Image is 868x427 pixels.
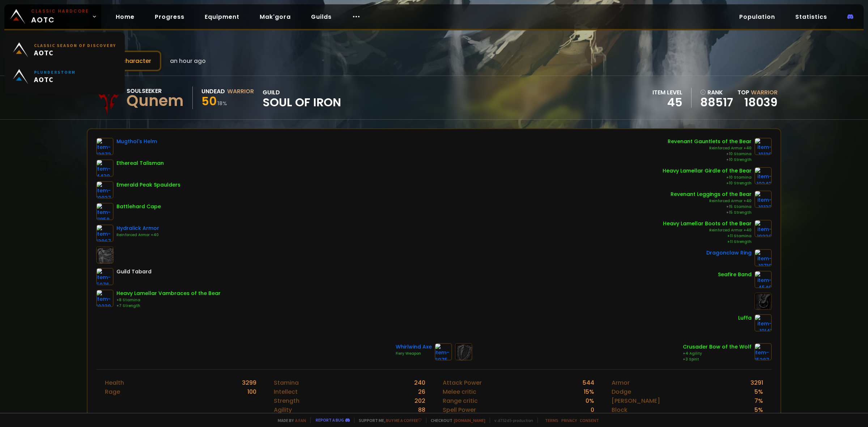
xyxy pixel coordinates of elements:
div: Range critic [443,396,478,405]
div: +11 Stamina [663,233,752,239]
div: Reinforced Armor +40 [671,198,752,204]
div: Armor [612,378,630,387]
div: Luffa [738,314,752,322]
div: +4 Agility [683,351,752,356]
span: AOTC [34,75,76,84]
img: item-11858 [96,203,114,220]
a: 18039 [744,94,778,110]
img: item-13073 [96,138,114,155]
div: 45 [652,97,682,108]
img: item-10243 [754,167,772,184]
div: Reinforced Armor +40 [668,145,752,151]
div: +3 Spirit [683,356,752,362]
div: 240 [414,378,425,387]
div: Heavy Lamellar Boots of the Bear [663,220,752,227]
a: 88517 [700,97,733,108]
div: 26 [418,387,425,396]
small: Classic Hardcore [31,8,89,14]
div: guild [263,88,341,108]
a: a fan [295,418,306,423]
div: Intellect [274,387,298,396]
img: item-4549 [754,271,772,288]
div: Qunem [127,95,184,106]
span: 50 [201,93,217,109]
div: 3291 [750,378,763,387]
a: PlunderstormAOTC [9,63,120,90]
a: Classic HardcoreAOTC [4,4,101,29]
div: 3299 [242,378,256,387]
div: 15 % [584,387,594,396]
div: Whirlwind Axe [396,343,432,351]
div: +8 Stamina [116,297,221,303]
img: item-6975 [435,343,452,360]
span: Support me, [354,418,422,423]
div: 544 [583,378,594,387]
div: Seafire Band [718,271,752,278]
span: v. d752d5 - production [490,418,533,423]
img: item-4430 [96,159,114,177]
img: item-13067 [96,225,114,242]
img: item-19141 [754,314,772,332]
div: Heavy Lamellar Vambraces of the Bear [116,290,221,297]
img: item-15287 [754,343,772,360]
div: Crusader Bow of the Wolf [683,343,752,351]
img: item-10239 [96,290,114,307]
div: Hydralick Armor [116,225,159,232]
div: Health [105,378,124,387]
div: Reinforced Armor +40 [116,232,159,238]
div: +10 Strength [668,157,752,163]
div: 0 % [586,396,594,405]
div: Soulseeker [127,86,184,95]
div: Dragonclaw Ring [706,249,752,257]
a: Home [110,9,140,24]
div: Revenant Gauntlets of the Bear [668,138,752,145]
div: Stamina [274,378,299,387]
div: Guild Tabard [116,268,152,276]
div: Mugthol's Helm [116,138,157,145]
div: +10 Stamina [668,151,752,157]
div: 0 [591,405,594,414]
div: 100 [247,387,256,396]
div: rank [700,88,733,97]
div: Reinforced Armor +40 [663,227,752,233]
div: Ethereal Talisman [116,159,164,167]
span: Checkout [426,418,485,423]
span: AOTC [34,48,116,57]
img: item-10133 [754,191,772,208]
div: Top [737,88,778,97]
a: Privacy [561,418,577,423]
a: Consent [580,418,599,423]
a: Mak'gora [254,9,297,24]
div: Revenant Leggings of the Bear [671,191,752,198]
span: Soul of Iron [263,97,341,108]
span: AOTC [31,8,89,25]
div: Heavy Lamellar Girdle of the Bear [663,167,752,175]
div: 5 % [754,405,763,414]
div: Emerald Peak Spaulders [116,181,180,189]
span: Warrior [751,88,778,97]
div: +15 Stamina [671,204,752,210]
div: +10 Stamina [663,175,752,180]
a: Buy me a coffee [386,418,422,423]
a: Population [733,9,781,24]
img: item-10129 [754,138,772,155]
div: [PERSON_NAME] [612,396,660,405]
a: Progress [149,9,190,24]
div: 202 [414,396,425,405]
a: [DOMAIN_NAME] [454,418,485,423]
div: item level [652,88,682,97]
div: 88 [418,405,425,414]
div: +10 Strength [663,180,752,186]
img: item-10238 [754,220,772,237]
div: Warrior [227,87,254,96]
div: 7 % [754,396,763,405]
div: Attack Power [443,378,482,387]
small: Classic Season of Discovery [34,43,116,48]
div: Undead [201,87,225,96]
a: Terms [545,418,558,423]
div: +15 Strength [671,210,752,215]
small: Plunderstorm [34,69,76,75]
span: Made by [273,418,306,423]
img: item-5976 [96,268,114,285]
a: Classic Season of DiscoveryAOTC [9,37,120,63]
